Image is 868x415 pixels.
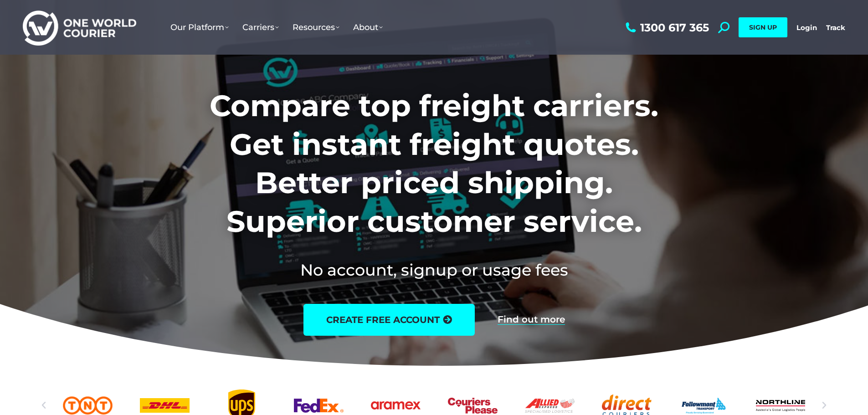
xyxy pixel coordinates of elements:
a: Login [796,23,817,32]
span: SIGN UP [749,23,777,31]
span: About [353,22,383,32]
h1: Compare top freight carriers. Get instant freight quotes. Better priced shipping. Superior custom... [149,87,719,241]
span: Carriers [242,22,279,32]
a: SIGN UP [739,17,787,37]
a: About [346,13,390,41]
span: Our Platform [170,22,229,32]
span: Resources [293,22,339,32]
img: One World Courier [23,9,136,46]
a: Find out more [498,315,565,325]
a: Our Platform [164,13,236,41]
a: Track [826,23,845,32]
h2: No account, signup or usage fees [149,259,719,281]
a: create free account [303,304,475,336]
a: 1300 617 365 [623,22,709,33]
a: Carriers [236,13,286,41]
a: Resources [286,13,346,41]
